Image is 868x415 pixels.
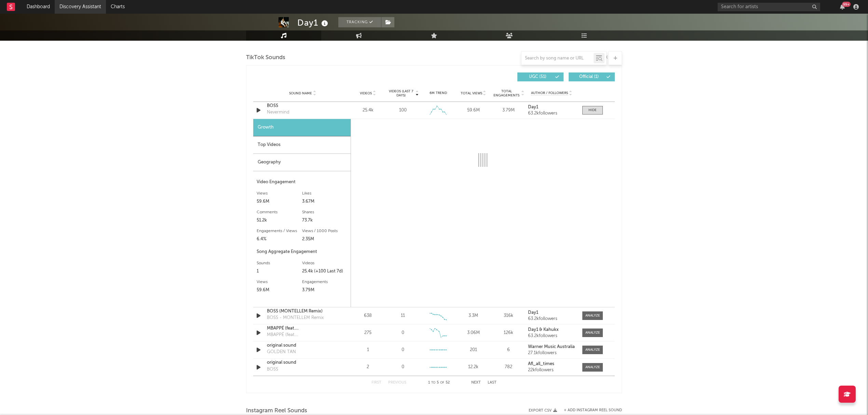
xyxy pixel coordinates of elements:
[352,364,384,371] div: 2
[267,103,338,109] a: BOSS
[840,4,845,10] button: 99+
[528,111,575,116] div: 63.2k followers
[528,345,575,349] a: Warner Music Australia
[302,227,348,235] div: Views / 1000 Posts
[289,91,312,95] span: Sound Name
[531,91,568,95] span: Author / Followers
[402,347,404,353] div: 0
[493,330,525,336] div: 126k
[352,330,384,336] div: 275
[517,72,564,81] button: UGC(51)
[302,267,348,276] div: 25.4k (+100 Last 7d)
[267,349,296,356] div: GOLDEN TAN
[458,312,489,319] div: 3.3M
[257,178,347,186] div: Video Engagement
[488,381,497,385] button: Last
[842,2,851,7] div: 99 +
[302,286,348,294] div: 3.79M
[246,407,307,415] span: Instagram Reel Sounds
[718,3,820,11] input: Search for artists
[461,91,482,95] span: Total Views
[528,345,575,349] strong: Warner Music Australia
[302,198,348,206] div: 3.67M
[458,107,489,114] div: 59.6M
[528,362,575,366] a: Afl_all_times
[267,342,338,349] a: original sound
[302,278,348,286] div: Engagements
[267,332,338,338] div: MBAPPÉ (feat. [GEOGRAPHIC_DATA])
[352,312,384,319] div: 638
[257,198,302,206] div: 59.6M
[569,72,615,81] button: Official(1)
[302,259,348,267] div: Videos
[528,105,575,110] a: Day1
[387,89,415,97] span: Videos (last 7 days)
[521,56,594,61] input: Search by song name or URL
[267,308,338,315] a: BOSS (MONTELLEM Remix)
[493,347,525,353] div: 6
[302,189,348,198] div: Likes
[493,312,525,319] div: 316k
[402,364,404,371] div: 0
[302,216,348,225] div: 73.7k
[267,325,338,332] a: MBAPPÉ (feat. [GEOGRAPHIC_DATA])
[557,409,622,412] div: + Add Instagram Reel Sound
[267,109,289,116] div: Nevermind
[401,312,405,319] div: 11
[573,75,605,79] span: Official ( 1 )
[420,379,458,387] div: 1 5 52
[528,327,559,332] strong: Day1 & Kahukx
[522,75,553,79] span: UGC ( 51 )
[257,267,302,276] div: 1
[253,154,351,171] div: Geography
[257,235,302,243] div: 6.4%
[402,330,404,336] div: 0
[302,235,348,243] div: 2.35M
[257,227,302,235] div: Engagements / Views
[267,366,278,373] div: BOSS
[528,362,554,366] strong: Afl_all_times
[529,409,557,413] button: Export CSV
[302,208,348,216] div: Shares
[431,381,435,384] span: to
[440,381,444,384] span: of
[528,368,575,373] div: 22k followers
[352,347,384,353] div: 1
[338,17,381,27] button: Tracking
[399,107,407,114] div: 100
[422,91,454,96] div: 6M Trend
[528,310,538,315] strong: Day1
[528,105,538,109] strong: Day1
[493,364,525,371] div: 782
[458,330,489,336] div: 3.06M
[257,286,302,294] div: 59.6M
[257,248,347,256] div: Song Aggregate Engagement
[458,364,489,371] div: 12.2k
[371,381,381,385] button: First
[388,381,406,385] button: Previous
[257,216,302,225] div: 51.2k
[267,359,338,366] a: original sound
[528,310,575,315] a: Day1
[257,189,302,198] div: Views
[253,119,351,136] div: Growth
[528,334,575,338] div: 63.2k followers
[267,314,324,321] div: BOSS - MONTELLEM Remix
[471,381,481,385] button: Next
[564,409,622,412] button: + Add Instagram Reel Sound
[458,347,489,353] div: 201
[528,327,575,332] a: Day1 & Kahukx
[360,91,372,95] span: Videos
[352,107,384,114] div: 25.4k
[493,89,520,97] span: Total Engagements
[528,317,575,321] div: 63.2k followers
[528,351,575,356] div: 27.1k followers
[257,208,302,216] div: Comments
[253,136,351,154] div: Top Videos
[297,17,330,28] div: Day1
